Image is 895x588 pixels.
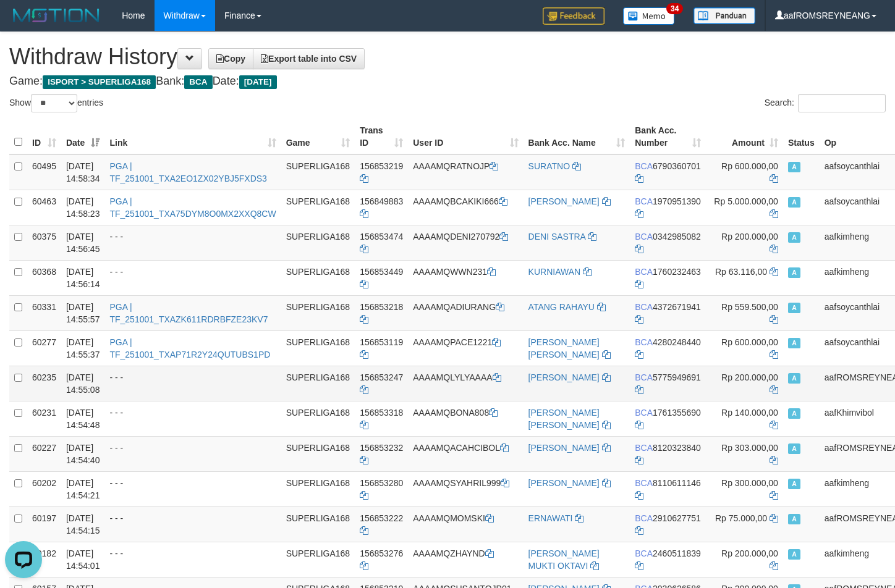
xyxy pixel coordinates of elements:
[61,295,105,330] td: [DATE] 14:55:57
[104,542,281,577] td: - - -
[104,260,281,295] td: - - -
[623,7,675,25] img: Button%20Memo.svg
[109,161,266,183] a: PGA | TF_251001_TXA2EO1ZX02YBJ5FXDS3
[694,7,755,24] img: panduan.png
[721,548,778,558] span: Rp 200.000,00
[27,225,61,260] td: 60375
[408,295,523,330] td: AAAAMQADIURANG
[666,3,683,14] span: 34
[355,436,408,471] td: 156853232
[61,436,105,471] td: [DATE] 14:54:40
[355,119,408,154] th: Trans ID: activate to sort column ascending
[281,471,355,506] td: SUPERLIGA168
[208,48,253,69] a: Copy
[788,514,800,524] span: Approved
[5,5,42,42] button: Open LiveChat chat widget
[109,302,268,324] a: PGA | TF_251001_TXAZK611RDRBFZE23KV7
[281,401,355,436] td: SUPERLIGA168
[528,267,581,277] a: KURNIAWAN
[528,232,586,241] a: DENI SASTRA
[104,436,281,471] td: - - -
[788,408,800,419] span: Approved
[281,542,355,577] td: SUPERLIGA168
[714,196,778,206] span: Rp 5.000.000,00
[355,225,408,260] td: 156853474
[408,190,523,225] td: AAAAMQBCAKIKI666
[635,443,653,453] span: BCA
[630,225,706,260] td: 0342985082
[281,225,355,260] td: SUPERLIGA168
[635,337,653,347] span: BCA
[27,119,61,154] th: ID: activate to sort column ascending
[27,154,61,190] td: 60495
[104,401,281,436] td: - - -
[524,119,630,154] th: Bank Acc. Name: activate to sort column ascending
[721,372,778,382] span: Rp 200.000,00
[109,196,276,219] a: PGA | TF_251001_TXA75DYM8O0MX2XXQ8CW
[408,506,523,542] td: AAAAMQMOMSKI
[528,302,595,312] a: ATANG RAHAYU
[528,372,600,382] a: [PERSON_NAME]
[355,260,408,295] td: 156853449
[27,330,61,366] td: 60277
[528,513,573,523] a: ERNAWATI
[9,6,103,25] img: MOTION_logo.png
[635,232,653,241] span: BCA
[61,225,105,260] td: [DATE] 14:56:45
[355,542,408,577] td: 156853276
[9,44,886,69] h1: Withdraw History
[630,471,706,506] td: 8110611146
[27,295,61,330] td: 60331
[355,401,408,436] td: 156853318
[27,436,61,471] td: 60227
[630,119,706,154] th: Bank Acc. Number: activate to sort column ascending
[788,267,800,278] span: Approved
[408,154,523,190] td: AAAAMQRATNOJP
[630,330,706,366] td: 4280248440
[721,478,778,488] span: Rp 300.000,00
[281,436,355,471] td: SUPERLIGA168
[528,548,600,571] a: [PERSON_NAME] MUKTI OKTAVI
[635,302,653,312] span: BCA
[261,54,357,64] span: Export table into CSV
[788,162,800,172] span: Approved - Marked by aafsoycanthlai
[27,506,61,542] td: 60197
[61,154,105,190] td: [DATE] 14:58:34
[355,506,408,542] td: 156853222
[721,302,778,312] span: Rp 559.500,00
[239,75,277,89] span: [DATE]
[721,408,778,418] span: Rp 140.000,00
[355,295,408,330] td: 156853218
[630,190,706,225] td: 1970951390
[408,260,523,295] td: AAAAMQWWN231
[27,260,61,295] td: 60368
[788,197,800,208] span: Approved - Marked by aafsoycanthlai
[61,401,105,436] td: [DATE] 14:54:48
[281,190,355,225] td: SUPERLIGA168
[61,190,105,225] td: [DATE] 14:58:23
[184,75,212,89] span: BCA
[721,443,778,453] span: Rp 303.000,00
[630,295,706,330] td: 4372671941
[630,260,706,295] td: 1760232463
[635,478,653,488] span: BCA
[715,267,767,277] span: Rp 63.116,00
[9,75,886,88] h4: Game: Bank: Date:
[635,513,653,523] span: BCA
[528,443,600,453] a: [PERSON_NAME]
[721,337,778,347] span: Rp 600.000,00
[528,161,570,171] a: SURATNO
[635,196,653,206] span: BCA
[61,260,105,295] td: [DATE] 14:56:14
[281,119,355,154] th: Game: activate to sort column ascending
[408,225,523,260] td: AAAAMQDENI270792
[528,337,600,359] a: [PERSON_NAME] [PERSON_NAME]
[798,94,886,112] input: Search:
[788,373,800,384] span: Approved
[104,471,281,506] td: - - -
[104,366,281,401] td: - - -
[355,471,408,506] td: 156853280
[27,471,61,506] td: 60202
[630,542,706,577] td: 2460511839
[61,542,105,577] td: [DATE] 14:54:01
